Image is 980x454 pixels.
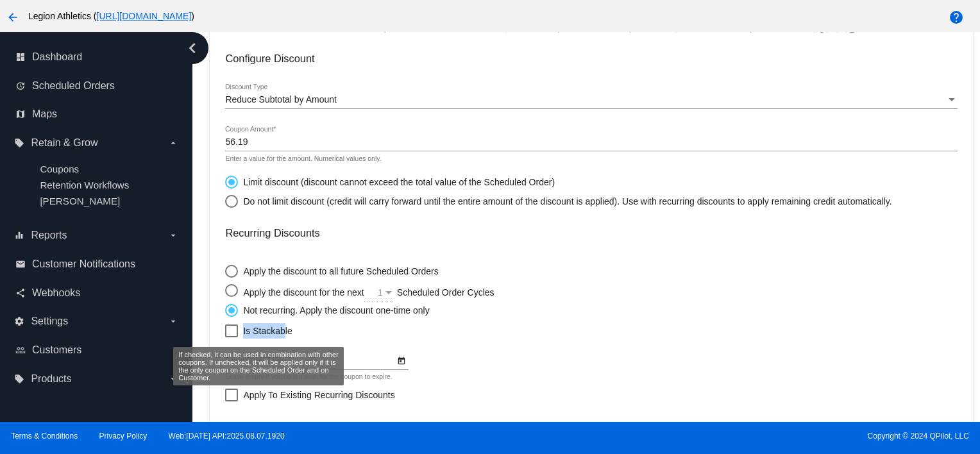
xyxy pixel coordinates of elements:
[225,155,381,163] div: Enter a value for the amount. Numerical values only.
[395,353,409,367] button: Open calendar
[40,164,79,174] a: Coupons
[501,432,969,441] span: Copyright © 2024 QPilot, LLC
[99,432,148,441] a: Privacy Policy
[14,316,24,326] i: settings
[97,11,192,21] a: [URL][DOMAIN_NAME]
[40,180,129,190] a: Retention Workflows
[225,95,957,105] mat-select: Discount Type
[15,47,178,67] a: dashboard Dashboard
[31,137,97,149] span: Retain & Grow
[15,81,26,91] i: update
[225,94,337,105] span: Reduce Subtotal by Amount
[32,287,80,299] span: Webhooks
[168,138,178,148] i: arrow_drop_down
[168,230,178,240] i: arrow_drop_down
[225,53,957,65] h3: Configure Discount
[225,227,957,239] h3: Recurring Discounts
[15,259,26,269] i: email
[31,373,71,385] span: Products
[182,38,203,58] i: chevron_left
[32,258,135,270] span: Customer Notifications
[238,177,555,187] div: Limit discount (discount cannot exceed the total value of the Scheduled Order)
[949,10,964,25] mat-icon: help
[15,288,26,298] i: share
[243,323,292,339] span: Is Stackable
[31,315,68,327] span: Settings
[15,340,178,360] a: people_outline Customers
[32,51,82,63] span: Dashboard
[225,356,394,366] input: Expiration Date
[225,137,957,147] input: Coupon Amount
[32,344,81,356] span: Customers
[15,283,178,303] a: share Webhooks
[169,432,285,441] a: Web:[DATE] API:2025.08.07.1920
[28,11,194,21] span: Legion Athletics ( )
[238,284,579,298] div: Apply the discount for the next Scheduled Order Cycles
[32,80,115,92] span: Scheduled Orders
[31,230,67,241] span: Reports
[238,266,438,276] div: Apply the discount to all future Scheduled Orders
[15,109,26,119] i: map
[32,108,57,120] span: Maps
[40,196,120,206] a: [PERSON_NAME]
[225,422,957,434] h3: Conversion Limits
[168,374,178,384] i: arrow_drop_down
[238,196,891,206] div: Do not limit discount (credit will carry forward until the entire amount of the discount is appli...
[14,138,24,148] i: local_offer
[378,287,383,298] span: 1
[15,254,178,274] a: email Customer Notifications
[225,258,579,317] mat-radio-group: Select an option
[15,52,26,62] i: dashboard
[5,10,21,25] mat-icon: arrow_back
[225,169,891,208] mat-radio-group: Select an option
[15,104,178,124] a: map Maps
[243,387,394,403] span: Apply To Existing Recurring Discounts
[15,345,26,355] i: people_outline
[168,316,178,326] i: arrow_drop_down
[238,305,429,315] div: Not recurring. Apply the discount one-time only
[11,432,78,441] a: Terms & Conditions
[15,76,178,96] a: update Scheduled Orders
[225,373,392,381] div: Leave empty if you do not wish for the coupon to expire.
[14,374,24,384] i: local_offer
[14,230,24,240] i: equalizer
